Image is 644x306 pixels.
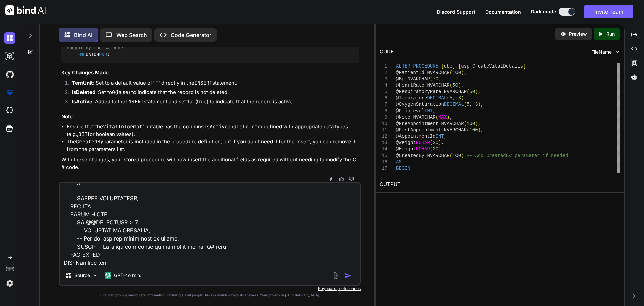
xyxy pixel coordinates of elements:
[396,121,464,126] span: @PreAppointment NVARCHAR
[4,105,15,116] img: cloudideIcon
[435,134,444,139] span: INT
[396,108,424,114] span: @PainLevel
[59,286,361,291] p: Keyboard preferences
[435,115,438,120] span: (
[339,176,344,182] img: like
[430,140,432,145] span: (
[67,138,359,153] li: The parameter is included in the procedure definition, but if you don't need it for the insert, y...
[380,89,387,95] div: 5
[469,102,472,107] span: ,
[396,134,436,139] span: @AppointmentId
[396,127,467,133] span: @PostAppointment NVARCHAR
[380,172,387,178] div: 18
[485,9,521,15] span: Documentation
[4,87,15,98] img: premium
[447,115,449,120] span: )
[467,102,469,107] span: 5
[475,121,478,126] span: )
[116,31,147,39] p: Web Search
[461,95,464,101] span: )
[345,272,352,279] img: icon
[99,52,107,58] span: END
[531,8,556,15] span: Dark mode
[416,146,430,152] span: NCHAR
[5,5,46,15] img: Bind AI
[105,272,111,279] img: GPT-4o mini
[467,127,469,133] span: (
[76,138,103,145] code: CreatedBy
[376,177,624,192] h2: OUTPUT
[396,146,416,152] span: @Height
[380,146,387,152] div: 14
[449,153,452,158] span: (
[61,69,359,77] h3: Key Changes Made
[77,52,86,58] span: END
[433,140,438,145] span: 20
[438,140,441,145] span: )
[4,32,15,44] img: darkChat
[452,83,458,88] span: 50
[192,98,195,105] code: 1
[467,121,475,126] span: 100
[444,134,446,139] span: ,
[74,272,90,279] p: Source
[438,115,447,120] span: MAX
[438,76,441,82] span: )
[481,102,483,107] span: ,
[152,80,161,86] code: 'F'
[74,31,92,39] p: Bind AI
[464,102,466,107] span: (
[114,272,143,279] p: GPT-4o min..
[441,146,444,152] span: ,
[424,108,433,114] span: INT
[458,63,461,69] span: [
[461,70,464,75] span: )
[467,153,568,158] span: -- Add CreatedBy parameter if needed
[437,9,475,15] span: Discord Support
[475,102,478,107] span: 3
[396,166,410,171] span: BEGIN
[449,83,452,88] span: (
[396,83,450,88] span: @HeartRate NVARCHAR
[396,89,467,94] span: @RespiratoryRate NVARCHAR
[4,69,15,80] img: githubDark
[396,70,450,75] span: @PatientId NVARCHAR
[523,63,526,69] span: ]
[72,80,93,86] strong: TemUnit
[437,8,475,15] button: Discord Support
[4,50,15,62] img: darkAi-studio
[452,153,461,158] span: 100
[348,176,354,182] img: dislike
[78,131,88,138] code: BIT
[396,159,402,165] span: AS
[427,95,447,101] span: DECIMAL
[330,176,335,182] img: copy
[447,95,449,101] span: (
[380,121,387,127] div: 10
[464,95,466,101] span: ,
[4,277,15,289] img: settings
[396,95,427,101] span: @Temprature
[332,272,339,279] img: attachment
[591,49,612,55] span: FileName
[435,172,441,177] span: ON
[72,89,95,95] strong: IsDeleted
[112,89,115,96] code: 0
[441,63,444,69] span: [
[430,146,432,152] span: (
[444,63,452,69] span: dbo
[396,102,444,107] span: @OxygenSaturation
[380,165,387,172] div: 17
[380,152,387,159] div: 15
[430,76,432,82] span: (
[606,31,615,37] p: Run
[485,8,521,15] button: Documentation
[103,123,151,130] code: VitalInformation
[59,293,361,298] p: Bind can provide inaccurate information, including about people. Always double-check its answers....
[449,95,452,101] span: 5
[380,48,394,56] div: CODE
[441,172,444,177] span: ;
[380,114,387,121] div: 9
[569,31,587,37] p: Preview
[469,89,475,94] span: 50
